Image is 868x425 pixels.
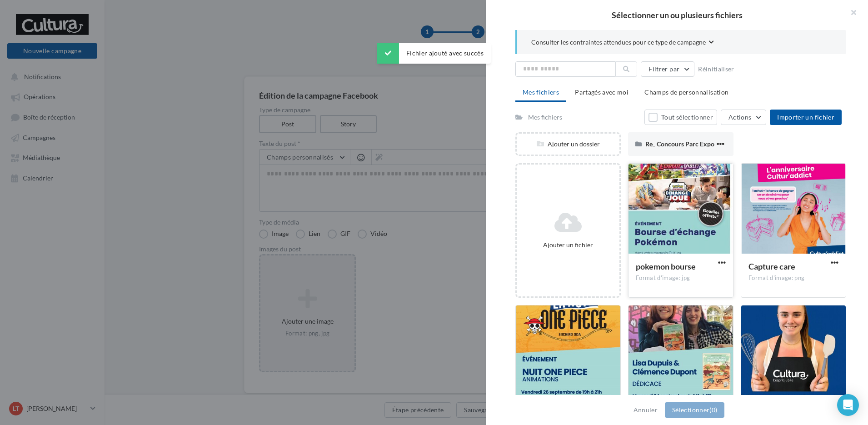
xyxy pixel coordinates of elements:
div: Open Intercom Messenger [837,394,859,416]
button: Actions [721,110,766,125]
div: Mes fichiers [528,113,562,122]
span: Re_ Concours Parc Expo [645,140,714,148]
h2: Sélectionner un ou plusieurs fichiers [501,11,853,19]
div: Ajouter un fichier [520,240,616,250]
button: Réinitialiser [694,64,738,75]
span: Partagés avec moi [575,88,629,96]
span: Capture care [748,261,795,271]
button: Filtrer par [641,61,694,77]
div: Ajouter un dossier [517,140,619,149]
span: Importer un fichier [777,113,834,121]
span: (0) [709,406,717,414]
div: Format d'image: jpg [636,274,726,282]
span: Champs de personnalisation [644,88,728,96]
button: Sélectionner(0) [665,402,724,418]
div: Format d'image: png [748,274,838,282]
span: pokemon bourse [636,261,696,271]
button: Tout sélectionner [644,110,717,125]
button: Consulter les contraintes attendues pour ce type de campagne [531,37,714,49]
div: Fichier ajouté avec succès [377,43,491,64]
span: Consulter les contraintes attendues pour ce type de campagne [531,38,706,47]
span: Actions [728,113,751,121]
button: Annuler [630,405,661,415]
button: Importer un fichier [770,110,842,125]
span: Mes fichiers [523,88,559,96]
